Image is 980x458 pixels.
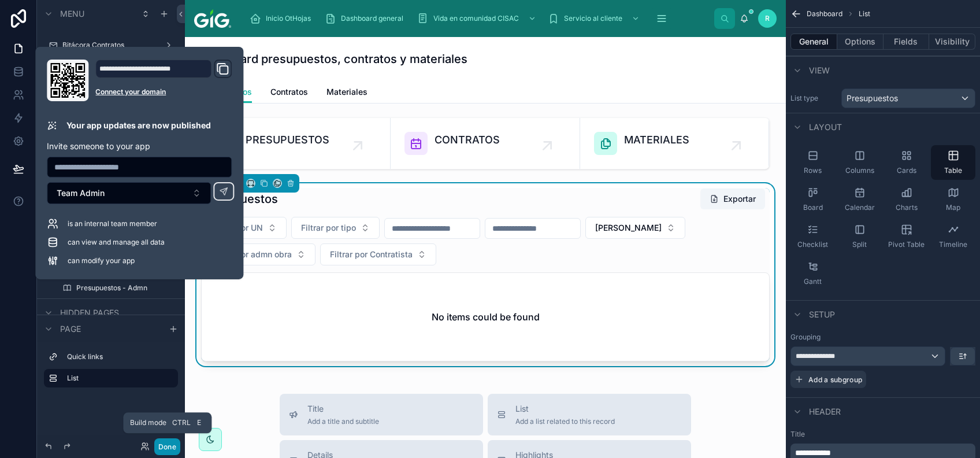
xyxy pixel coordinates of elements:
[321,8,411,29] a: Dashboard general
[765,14,770,23] span: R
[804,166,822,175] span: Rows
[60,323,81,335] span: Page
[847,93,898,104] span: Presupuestos
[62,40,159,50] label: Bitácora Contratos
[47,141,232,152] p: Invite someone to your app
[67,374,169,383] label: List
[845,166,874,175] span: Columns
[595,222,662,234] span: [PERSON_NAME]
[154,438,180,455] button: Done
[790,333,821,342] label: Grouping
[837,145,882,180] button: Columns
[201,243,315,265] button: Select Button
[211,249,292,260] span: Filtrar por admn obra
[341,14,403,23] span: Dashboard general
[194,418,203,427] span: E
[944,166,962,175] span: Table
[130,418,166,427] span: Build mode
[95,87,232,97] a: Connect your domain
[433,14,519,23] span: Vida en comunidad CISAC
[809,121,842,133] span: Layout
[852,240,867,249] span: Split
[809,309,835,320] span: Setup
[884,34,930,50] button: Fields
[432,310,540,324] h2: No items could be found
[884,182,929,217] button: Charts
[488,394,691,435] button: ListAdd a list related to this record
[330,249,413,260] span: Filtrar por Contratista
[790,145,835,180] button: Rows
[888,240,925,249] span: Pivot Table
[790,94,837,103] label: List type
[270,82,308,105] a: Contratos
[515,417,615,426] span: Add a list related to this record
[929,34,975,50] button: Visibility
[797,240,828,249] span: Checklist
[66,120,211,131] p: Your app updates are now published
[585,217,685,239] button: Select Button
[845,203,875,212] span: Calendar
[201,217,287,239] button: Select Button
[837,182,882,217] button: Calendar
[171,417,192,429] span: Ctrl
[194,9,231,28] img: App logo
[199,51,467,67] h1: Dashboard presupuestos, contratos y materiales
[37,342,185,399] div: scrollable content
[837,219,882,254] button: Split
[790,256,835,291] button: Gantt
[808,375,862,384] span: Add a subgroup
[68,256,135,265] span: can modify your app
[884,145,929,180] button: Cards
[280,394,483,435] button: TitleAdd a title and subtitle
[809,65,830,76] span: View
[564,14,622,23] span: Servicio al cliente
[884,219,929,254] button: Pivot Table
[270,86,308,98] span: Contratos
[809,406,841,418] span: Header
[896,203,918,212] span: Charts
[897,166,916,175] span: Cards
[307,417,379,426] span: Add a title and subtitle
[790,430,975,439] label: Title
[307,403,379,415] span: Title
[841,88,975,108] button: Presupuestos
[931,219,975,254] button: Timeline
[95,60,232,101] div: Domain and Custom Link
[320,243,436,265] button: Select Button
[807,9,842,19] span: Dashboard
[67,352,173,361] label: Quick links
[790,219,835,254] button: Checklist
[240,6,714,31] div: scrollable content
[291,217,380,239] button: Select Button
[68,238,165,247] span: can view and manage all data
[931,145,975,180] button: Table
[790,182,835,217] button: Board
[76,283,176,293] label: Presupuestos - Admn
[946,203,960,212] span: Map
[803,203,823,212] span: Board
[700,189,765,209] button: Exportar
[804,277,822,286] span: Gantt
[837,34,884,50] button: Options
[266,14,311,23] span: Inicio OtHojas
[939,240,967,249] span: Timeline
[68,219,157,228] span: is an internal team member
[931,182,975,217] button: Map
[60,8,84,20] span: Menu
[246,8,319,29] a: Inicio OtHojas
[515,403,615,415] span: List
[326,82,367,105] a: Materiales
[790,34,837,50] button: General
[60,307,119,319] span: Hidden pages
[301,222,356,234] span: Filtrar por tipo
[326,86,367,98] span: Materiales
[859,9,870,19] span: List
[414,8,542,29] a: Vida en comunidad CISAC
[57,187,105,199] span: Team Admin
[544,8,645,29] a: Servicio al cliente
[47,182,211,204] button: Select Button
[790,371,866,388] button: Add a subgroup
